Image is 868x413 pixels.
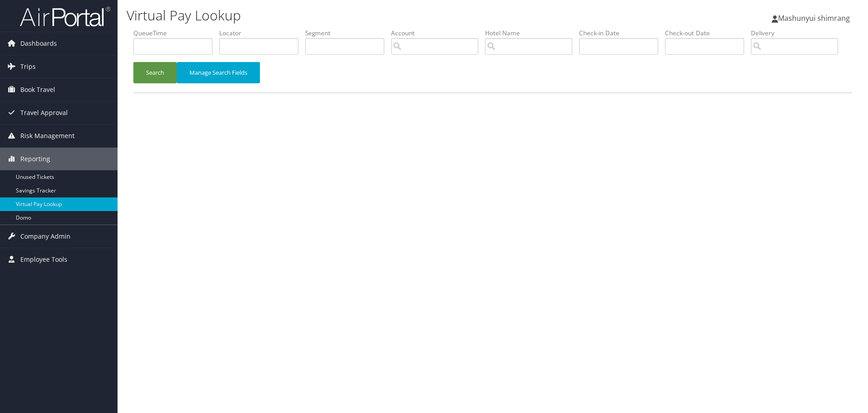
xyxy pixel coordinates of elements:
[20,125,75,147] span: Risk Management
[20,78,55,101] span: Book Travel
[579,29,665,38] label: Check-in Date
[133,29,219,38] label: QueueTime
[20,148,50,170] span: Reporting
[20,101,68,124] span: Travel Approval
[20,32,57,55] span: Dashboards
[20,225,71,248] span: Company Admin
[20,248,67,271] span: Employee Tools
[485,29,579,38] label: Hotel Name
[133,62,177,83] button: Search
[305,29,391,38] label: Segment
[751,29,845,38] label: Delivery
[665,29,751,38] label: Check-out Date
[20,6,110,27] img: airportal-logo.png
[20,55,36,78] span: Trips
[219,29,305,38] label: Locator
[177,62,260,83] button: Manage Search Fields
[391,29,485,38] label: Account
[772,5,859,32] a: Mashunyui shimrang
[778,13,850,23] span: Mashunyui shimrang
[127,6,615,25] h1: Virtual Pay Lookup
